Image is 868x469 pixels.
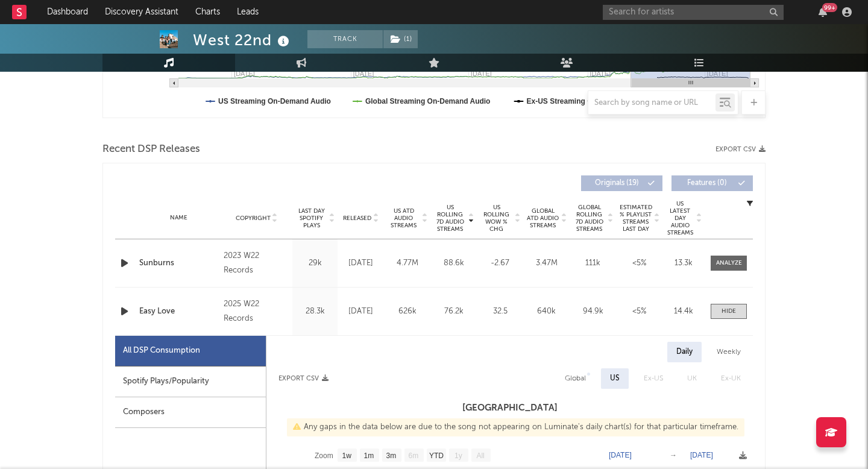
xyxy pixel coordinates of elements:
div: [DATE] [341,257,381,269]
input: Search for artists [603,5,784,20]
button: Features(0) [671,175,753,191]
span: Global ATD Audio Streams [526,207,559,229]
button: Export CSV [715,146,766,153]
text: 1m [364,452,374,460]
span: Estimated % Playlist Streams Last Day [619,204,652,233]
div: <5% [619,257,659,269]
button: 99+ [819,7,827,17]
div: All DSP Consumption [115,336,266,367]
button: (1) [383,30,418,48]
text: [DATE] [609,451,632,459]
div: US [610,371,620,386]
a: Sunburns [139,257,218,269]
text: YTD [429,452,444,460]
div: 640k [526,306,567,318]
div: <5% [619,306,659,318]
text: 1w [342,452,352,460]
span: US Rolling WoW % Chg [480,204,513,233]
div: 94.9k [573,306,613,318]
text: → [670,451,677,459]
span: Released [343,215,371,222]
span: ( 1 ) [383,30,418,48]
text: All [476,452,484,460]
div: 626k [387,306,427,318]
div: 28.3k [295,306,335,318]
div: -2.67 [480,257,520,269]
div: Composers [115,397,266,428]
div: Daily [667,342,702,362]
div: Any gaps in the data below are due to the song not appearing on Luminate's daily chart(s) for tha... [287,418,744,436]
span: Originals ( 19 ) [589,180,644,187]
text: 3m [386,452,397,460]
div: Global [565,371,586,386]
button: Track [307,30,383,48]
div: 4.77M [387,257,427,269]
span: Global Rolling 7D Audio Streams [573,204,606,233]
text: [DATE] [690,451,713,459]
span: US Rolling 7D Audio Streams [433,204,467,233]
div: 2025 W22 Records [224,297,289,326]
span: Last Day Spotify Plays [295,207,327,229]
div: All DSP Consumption [123,344,200,358]
span: Recent DSP Releases [102,142,200,157]
div: West 22nd [193,30,292,50]
div: Spotify Plays/Popularity [115,367,266,397]
div: Weekly [708,342,750,362]
div: 99 + [822,3,837,12]
div: Name [139,213,218,222]
span: US ATD Audio Streams [387,207,420,229]
h3: [GEOGRAPHIC_DATA] [266,401,753,415]
div: [DATE] [341,306,381,318]
div: 88.6k [433,257,474,269]
span: Copyright [236,215,271,222]
text: Zoom [315,452,333,460]
input: Search by song name or URL [588,98,715,108]
button: Export CSV [278,375,329,382]
button: Originals(19) [581,175,662,191]
div: 13.3k [665,257,702,269]
div: 2023 W22 Records [224,249,289,278]
span: US Latest Day Audio Streams [665,200,694,236]
div: 32.5 [480,306,520,318]
div: 111k [573,257,613,269]
div: 14.4k [665,306,702,318]
span: Features ( 0 ) [679,180,735,187]
div: 29k [295,257,335,269]
text: 6m [409,452,419,460]
div: 3.47M [526,257,567,269]
div: 76.2k [433,306,474,318]
text: 1y [454,452,462,460]
a: Easy Love [139,306,218,318]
